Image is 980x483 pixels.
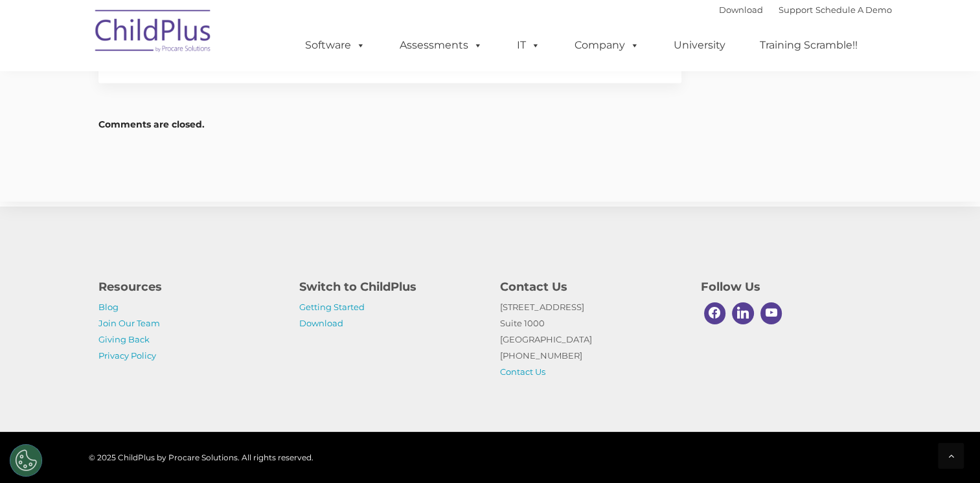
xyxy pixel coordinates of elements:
[10,444,42,477] button: Cookies Settings
[299,318,343,328] a: Download
[299,302,365,312] a: Getting Started
[89,453,313,462] span: © 2025 ChildPlus by Procare Solutions. All rights reserved.
[500,278,681,296] h4: Contact Us
[504,32,553,58] a: IT
[757,299,786,328] a: Youtube
[98,278,280,296] h4: Resources
[299,278,481,296] h4: Switch to ChildPlus
[500,299,681,380] p: [STREET_ADDRESS] Suite 1000 [GEOGRAPHIC_DATA] [PHONE_NUMBER]
[292,32,378,58] a: Software
[98,302,119,312] a: Blog
[98,318,160,328] a: Join Our Team
[701,299,729,328] a: Facebook
[719,5,763,15] a: Download
[500,366,545,377] a: Contact Us
[769,343,980,483] iframe: Chat Widget
[701,278,882,296] h4: Follow Us
[815,5,892,15] a: Schedule A Demo
[747,32,871,58] a: Training Scramble!!
[661,32,738,58] a: University
[562,32,652,58] a: Company
[89,1,218,65] img: ChildPlus by Procare Solutions
[729,299,757,328] a: Linkedin
[387,32,496,58] a: Assessments
[98,350,156,361] a: Privacy Policy
[719,5,892,15] font: |
[98,334,150,344] a: Giving Back
[779,5,813,15] a: Support
[98,115,681,133] h5: Comments are closed.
